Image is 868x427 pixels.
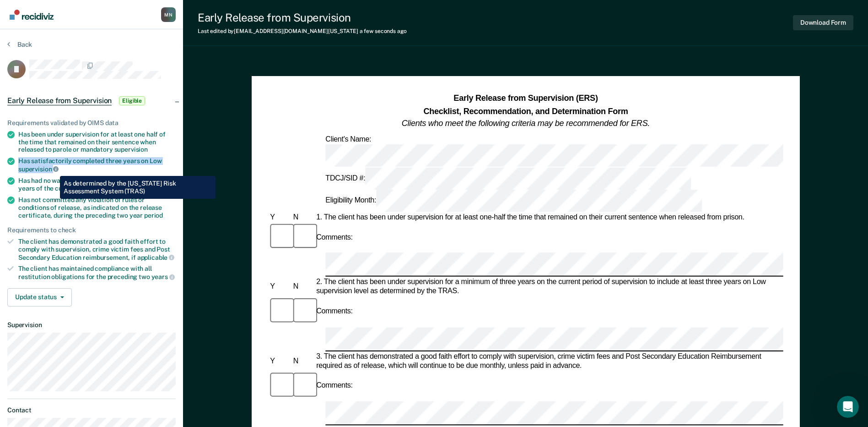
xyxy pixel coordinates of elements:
div: Has been under supervision for at least one half of the time that remained on their sentence when... [18,131,176,153]
dt: Contact [7,406,176,414]
span: Early Release from Supervision [7,96,112,105]
div: 3. The client has demonstrated a good faith effort to comply with supervision, crime victim fees ... [314,352,783,371]
div: The client has demonstrated a good faith effort to comply with supervision, crime victim fees and... [18,238,176,261]
div: Has had no warrant issued during the previous two years of the current parole supervision [18,177,176,192]
div: Requirements validated by OIMS data [7,119,176,127]
div: Eligibility Month: [323,190,704,212]
div: Has satisfactorily completed three years on Low [18,157,176,173]
button: Update status [7,288,72,307]
div: Has not committed any violation of rules or conditions of release, as indicated on the release ce... [18,196,176,219]
div: N [291,213,314,222]
span: period [134,185,159,192]
span: supervision [18,165,59,173]
div: Comments: [314,382,355,391]
div: TDCJ/SID #: [323,167,693,190]
img: Recidiviz [10,10,54,20]
div: N [291,357,314,366]
div: Comments: [314,307,355,316]
div: 1. The client has been under supervision for at least one-half the time that remained on their cu... [314,213,783,222]
div: Last edited by [EMAIL_ADDRESS][DOMAIN_NAME][US_STATE] [198,28,407,34]
button: Back [7,40,32,49]
strong: Checklist, Recommendation, and Determination Form [423,106,628,115]
em: Clients who meet the following criteria may be recommended for ERS. [402,119,650,128]
div: Y [268,283,291,292]
dt: Supervision [7,321,176,329]
span: Eligible [119,96,145,105]
div: M N [161,7,176,22]
strong: Early Release from Supervision (ERS) [453,94,598,103]
button: Download Form [793,15,853,30]
div: Early Release from Supervision [198,11,407,24]
div: Y [268,213,291,222]
span: supervision [114,146,148,153]
div: Comments: [314,233,355,242]
div: The client has maintained compliance with all restitution obligations for the preceding two [18,265,176,280]
span: applicable [137,254,174,261]
button: Profile dropdown button [161,7,176,22]
div: N [291,283,314,292]
span: a few seconds ago [360,28,407,34]
div: Y [268,357,291,366]
span: years [151,273,175,280]
div: Requirements to check [7,226,176,234]
span: period [144,212,163,219]
iframe: Intercom live chat [837,396,859,418]
div: 2. The client has been under supervision for a minimum of three years on the current period of su... [314,278,783,296]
